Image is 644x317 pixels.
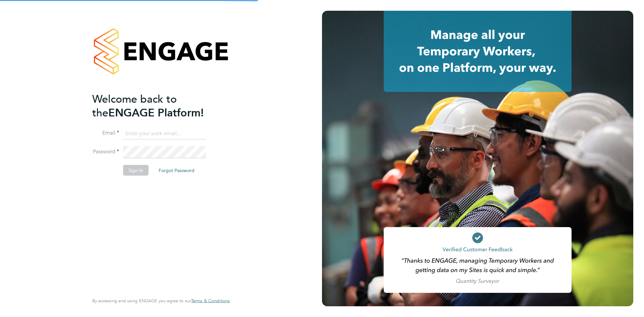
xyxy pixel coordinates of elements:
a: Terms & Conditions [191,298,230,304]
label: Email [92,129,119,137]
label: Password [92,148,119,155]
span: By accessing and using ENGAGE you agree to our [92,298,230,304]
span: Terms & Conditions [191,298,230,304]
button: Forgot Password [153,165,200,176]
input: Enter your work email... [123,127,206,140]
span: Welcome back to the [92,92,177,119]
button: Sign In [123,165,149,176]
h2: ENGAGE Platform! [92,92,223,119]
